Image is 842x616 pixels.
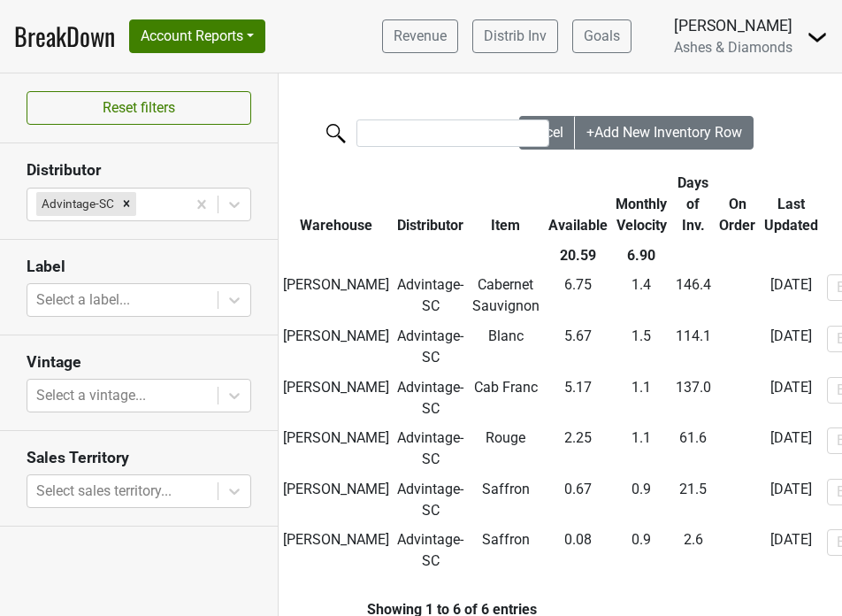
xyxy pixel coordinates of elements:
th: 6.90 [611,241,671,271]
td: [PERSON_NAME] [279,423,394,474]
span: Saffron [482,481,530,497]
td: Advintage-SC [394,321,469,373]
h3: Sales Territory [27,449,251,467]
td: 1.5 [611,321,671,373]
td: - [716,271,761,322]
th: Monthly Velocity: activate to sort column ascending [611,168,671,241]
td: [PERSON_NAME] [279,271,394,322]
td: 1.4 [611,271,671,322]
h3: Label [27,258,251,276]
th: Last Updated: activate to sort column ascending [760,168,823,241]
button: +Add New Inventory Row [575,116,754,150]
button: Account Reports [129,19,265,53]
td: 2.6 [671,526,716,577]
a: Revenue [382,19,458,53]
td: [PERSON_NAME] [279,321,394,373]
td: [DATE] [760,321,823,373]
a: BreakDown [14,18,115,55]
img: Dropdown Menu [807,27,828,48]
td: 0.9 [611,526,671,577]
a: Distrib Inv [472,19,558,53]
span: Rouge [486,429,525,446]
span: Cabernet Sauvignon [472,276,540,314]
th: Days of Inv.: activate to sort column ascending [671,168,716,241]
th: Distributor: activate to sort column ascending [394,168,469,241]
td: - [716,526,761,577]
h3: Distributor [27,161,251,180]
th: Warehouse: activate to sort column ascending [279,168,394,241]
td: - [716,321,761,373]
div: Remove Advintage-SC [117,192,136,215]
span: Saffron [482,531,530,548]
td: [PERSON_NAME] [279,526,394,577]
td: Advintage-SC [394,423,469,474]
td: 5.17 [544,373,612,424]
td: Advintage-SC [394,373,469,424]
span: +Add New Inventory Row [586,124,742,141]
td: - [716,373,761,424]
th: 20.59 [544,241,612,271]
td: 0.9 [611,474,671,526]
td: 137.0 [671,373,716,424]
td: 1.1 [611,373,671,424]
td: 0.67 [544,474,612,526]
h3: Vintage [27,353,251,372]
td: - [716,423,761,474]
td: [DATE] [760,423,823,474]
a: Goals [572,19,631,53]
span: Blanc [488,327,524,344]
td: [DATE] [760,526,823,577]
td: Advintage-SC [394,474,469,526]
td: Advintage-SC [394,526,469,577]
td: [DATE] [760,474,823,526]
th: On Order: activate to sort column ascending [716,168,761,241]
td: 61.6 [671,423,716,474]
td: 146.4 [671,271,716,322]
span: Cab Franc [474,379,538,396]
td: - [716,474,761,526]
button: Excel [519,116,576,150]
td: [PERSON_NAME] [279,474,394,526]
div: [PERSON_NAME] [674,14,792,37]
button: Reset filters [27,91,251,125]
td: 114.1 [671,321,716,373]
div: Advintage-SC [36,192,117,215]
th: Available: activate to sort column ascending [544,168,612,241]
td: Advintage-SC [394,271,469,322]
td: 1.1 [611,423,671,474]
td: [DATE] [760,271,823,322]
td: [DATE] [760,373,823,424]
td: 5.67 [544,321,612,373]
td: 0.08 [544,526,612,577]
td: 2.25 [544,423,612,474]
th: Item: activate to sort column ascending [468,168,544,241]
td: [PERSON_NAME] [279,373,394,424]
span: Ashes & Diamonds [674,39,792,56]
td: 6.75 [544,271,612,322]
td: 21.5 [671,474,716,526]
